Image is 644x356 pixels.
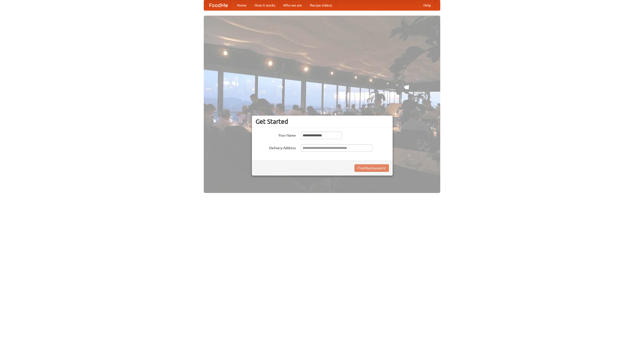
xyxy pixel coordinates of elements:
a: FoodMe [204,0,233,10]
label: Your Name [256,132,296,138]
button: Find Restaurants! [354,164,389,172]
h3: Get Started [256,118,389,125]
a: Recipe videos [306,0,336,10]
a: Home [233,0,251,10]
a: How it works [251,0,279,10]
label: Delivery Address [256,144,296,150]
a: Who we are [279,0,306,10]
a: Help [419,0,435,10]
